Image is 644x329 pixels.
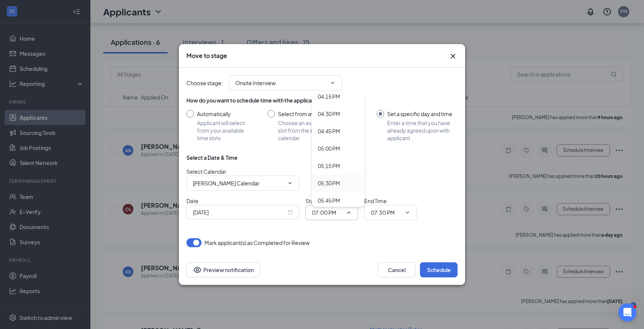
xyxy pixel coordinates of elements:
svg: Cross [449,52,458,61]
input: End time [371,208,401,217]
span: Date [186,197,198,204]
span: Start Time [305,197,330,204]
span: Mark applicant(s) as Completed for Review [204,238,310,247]
div: Select a Date & Time [186,154,238,161]
div: 04:30 PM [318,110,340,118]
input: Sep 17, 2025 [193,208,286,216]
input: Start time [312,208,343,217]
div: 05:30 PM [318,179,340,187]
div: 05:45 PM [318,196,340,205]
svg: ChevronDown [287,180,293,186]
button: Close [449,52,458,61]
svg: ChevronDown [404,210,411,216]
h3: Move to stage [186,52,227,60]
span: End Time [364,197,387,204]
svg: Eye [193,265,202,274]
div: 04:45 PM [318,127,340,135]
button: Cancel [378,262,415,277]
div: 05:00 PM [318,144,340,153]
span: Select Calendar [186,168,226,175]
button: Schedule [420,262,458,277]
div: 05:15 PM [318,162,340,170]
span: Choose stage : [186,79,223,87]
div: How do you want to schedule time with the applicant? [186,96,458,104]
button: Preview notificationEye [186,262,260,277]
div: 04:15 PM [318,92,340,101]
svg: ChevronUp [346,210,352,216]
svg: ChevronDown [330,80,336,86]
iframe: Intercom live chat [618,303,636,321]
